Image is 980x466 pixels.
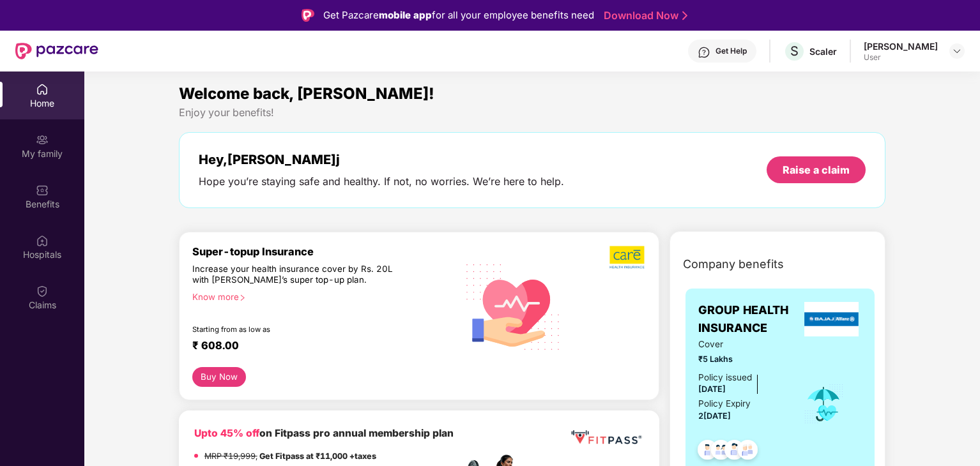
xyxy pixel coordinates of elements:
img: icon [803,383,845,425]
img: Stroke [682,9,687,22]
div: Hope you’re staying safe and healthy. If not, no worries. We’re here to help. [199,175,564,188]
span: [DATE] [698,384,726,394]
del: MRP ₹19,999, [204,451,257,461]
a: Download Now [604,9,684,22]
span: ₹5 Lakhs [698,353,786,366]
div: Enjoy your benefits! [179,106,886,119]
div: Policy issued [698,371,752,384]
span: right [239,294,246,301]
span: Cover [698,338,786,351]
span: Welcome back, [PERSON_NAME]! [179,84,434,103]
div: Policy Expiry [698,397,751,410]
div: Super-topup Insurance [192,245,457,258]
span: 2[DATE] [698,411,731,421]
img: insurerLogo [804,302,859,336]
b: Upto 45% off [194,427,259,439]
div: Scaler [809,45,837,57]
strong: Get Fitpass at ₹11,000 +taxes [259,451,376,461]
div: ₹ 608.00 [192,339,444,354]
img: svg+xml;base64,PHN2ZyB4bWxucz0iaHR0cDovL3d3dy53My5vcmcvMjAwMC9zdmciIHhtbG5zOnhsaW5rPSJodHRwOi8vd3... [457,248,570,364]
div: Raise a claim [783,163,850,177]
img: svg+xml;base64,PHN2ZyBpZD0iSG9tZSIgeG1sbnM9Imh0dHA6Ly93d3cudzMub3JnLzIwMDAvc3ZnIiB3aWR0aD0iMjAiIG... [36,83,49,96]
img: svg+xml;base64,PHN2ZyB3aWR0aD0iMjAiIGhlaWdodD0iMjAiIHZpZXdCb3g9IjAgMCAyMCAyMCIgZmlsbD0ibm9uZSIgeG... [36,133,49,146]
img: svg+xml;base64,PHN2ZyBpZD0iSGVscC0zMngzMiIgeG1sbnM9Imh0dHA6Ly93d3cudzMub3JnLzIwMDAvc3ZnIiB3aWR0aD... [698,46,710,59]
img: svg+xml;base64,PHN2ZyBpZD0iRHJvcGRvd24tMzJ4MzIiIHhtbG5zPSJodHRwOi8vd3d3LnczLm9yZy8yMDAwL3N2ZyIgd2... [952,46,962,56]
span: S [790,43,799,59]
div: Hey, [PERSON_NAME]j [199,152,564,167]
img: Logo [302,9,314,22]
img: svg+xml;base64,PHN2ZyBpZD0iSG9zcGl0YWxzIiB4bWxucz0iaHR0cDovL3d3dy53My5vcmcvMjAwMC9zdmciIHdpZHRoPS... [36,234,49,247]
strong: mobile app [379,9,432,21]
div: User [864,52,938,63]
img: fppp.png [569,426,643,449]
div: Get Help [716,46,747,56]
div: [PERSON_NAME] [864,40,938,52]
b: on Fitpass pro annual membership plan [194,427,454,439]
img: svg+xml;base64,PHN2ZyBpZD0iQ2xhaW0iIHhtbG5zPSJodHRwOi8vd3d3LnczLm9yZy8yMDAwL3N2ZyIgd2lkdGg9IjIwIi... [36,285,49,297]
div: Increase your health insurance cover by Rs. 20L with [PERSON_NAME]’s super top-up plan. [192,264,402,287]
button: Buy Now [192,367,247,387]
img: b5dec4f62d2307b9de63beb79f102df3.png [609,245,646,269]
span: Company benefits [683,255,784,273]
div: Starting from as low as [192,325,402,334]
img: svg+xml;base64,PHN2ZyBpZD0iQmVuZWZpdHMiIHhtbG5zPSJodHRwOi8vd3d3LnczLm9yZy8yMDAwL3N2ZyIgd2lkdGg9Ij... [36,184,49,197]
img: New Pazcare Logo [15,43,98,59]
span: GROUP HEALTH INSURANCE [698,301,801,338]
div: Get Pazcare for all your employee benefits need [323,8,594,23]
div: Know more [192,292,449,301]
